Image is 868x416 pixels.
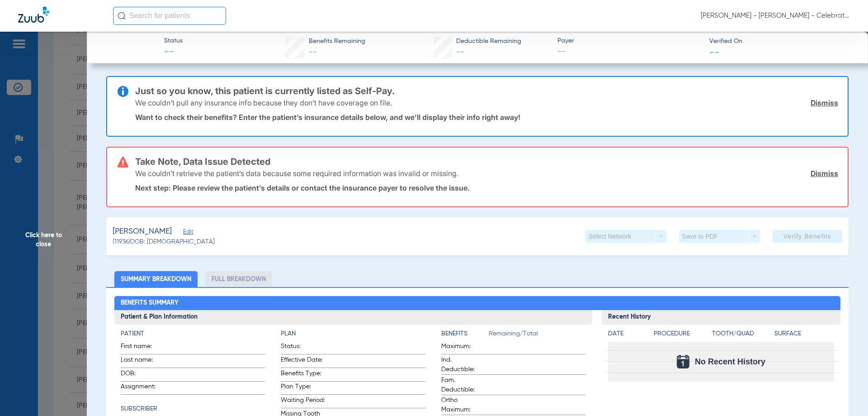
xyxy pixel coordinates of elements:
p: We couldn’t retrieve the patient’s data because some required information was invalid or missing. [135,169,458,178]
span: Edit [183,229,191,237]
iframe: Chat Widget [823,373,868,416]
li: Full Breakdown [205,271,272,287]
span: Fam. Deductible: [441,376,486,395]
p: We couldn’t pull any insurance info because they don’t have coverage on file. [135,98,392,107]
span: Last name: [121,355,165,368]
h4: Tooth/Quad [712,329,772,339]
span: Status: [281,342,325,354]
app-breakdown-title: Date [608,329,646,342]
app-breakdown-title: Surface [774,329,834,342]
a: Dismiss [811,169,838,178]
span: Verified On [709,37,854,46]
h4: Surface [774,329,834,339]
app-breakdown-title: Tooth/Quad [712,329,772,342]
span: -- [309,48,317,56]
img: info-icon [118,86,128,97]
p: Next step: Please review the patient’s details or contact the insurance payer to resolve the issue. [135,183,838,192]
span: Benefits Remaining [309,37,365,46]
span: First name: [121,342,165,354]
span: (11936) DOB: [DEMOGRAPHIC_DATA] [113,237,215,247]
span: Assignment: [121,382,165,394]
span: Deductible Remaining [456,37,521,46]
span: -- [557,46,702,57]
img: Search Icon [118,12,126,20]
h4: Procedure [654,329,709,339]
span: Ind. Deductible: [441,355,486,374]
span: -- [456,48,464,56]
span: Maximum: [441,342,486,354]
span: No Recent History [695,357,765,366]
span: DOB: [121,369,165,381]
span: [PERSON_NAME] [113,226,172,237]
img: Calendar [677,355,689,368]
li: Summary Breakdown [114,271,198,287]
app-breakdown-title: Procedure [654,329,709,342]
span: -- [709,47,719,57]
span: Ortho Maximum: [441,396,486,415]
img: Zuub Logo [18,7,49,23]
h4: Plan [281,329,425,339]
span: [PERSON_NAME] - [PERSON_NAME] - Celebration Pediatric Dentistry [701,11,850,20]
span: Waiting Period: [281,396,325,408]
h2: Benefits Summary [114,296,841,311]
app-breakdown-title: Benefits [441,329,489,342]
span: Plan Type: [281,382,325,394]
span: -- [164,46,183,59]
h3: Recent History [602,310,841,325]
span: Benefits Type: [281,369,325,381]
input: Search for patients [113,7,226,25]
h4: Patient [121,329,265,339]
h3: Take Note, Data Issue Detected [135,157,838,166]
a: Dismiss [811,98,838,107]
p: Want to check their benefits? Enter the patient’s insurance details below, and we’ll display thei... [135,113,838,122]
h4: Subscriber [121,404,265,414]
h3: Just so you know, this patient is currently listed as Self-Pay. [135,86,838,96]
h4: Date [608,329,646,339]
span: Effective Date: [281,355,325,368]
h4: Benefits [441,329,489,339]
h3: Patient & Plan Information [114,310,592,325]
span: Status [164,36,183,46]
img: error-icon [118,157,128,167]
span: Remaining/Total [489,329,586,342]
span: Payer [557,36,702,46]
